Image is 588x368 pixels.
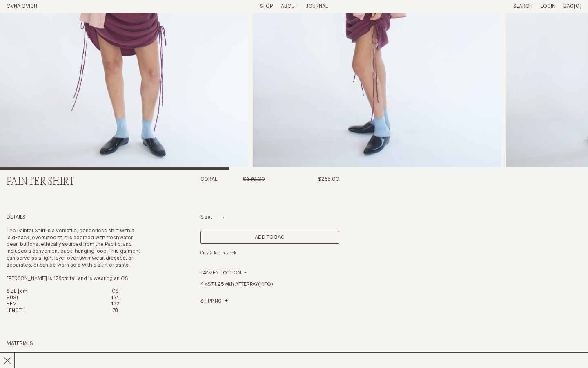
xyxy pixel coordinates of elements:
[258,282,273,287] a: (INFO)
[85,308,146,314] td: 78
[281,3,298,10] summary: About
[7,4,37,9] a: Home
[85,301,146,308] td: 132
[563,4,574,9] span: Bag
[541,4,555,9] a: Login
[200,270,247,277] summary: Payment Option
[7,276,145,283] p: [PERSON_NAME] is 178cm tall and is wearing an OS
[7,176,145,188] h2: Painter Shirt
[85,295,146,302] td: 134
[200,276,339,298] div: 4 x with AFTERPAY
[7,341,145,348] h4: Materials
[200,214,212,221] p: Size:
[200,251,236,255] em: Only 2 left in stock
[318,177,339,182] span: $285.00
[7,295,85,302] th: BUST
[7,214,145,221] h4: Details
[7,301,85,308] th: HEM
[200,298,228,305] a: Shipping
[200,231,339,244] button: Add product to cart
[7,289,85,295] th: SIZE [cm]
[85,289,146,295] th: OS
[7,308,85,314] th: LENGTH
[200,176,217,208] h3: Coral
[207,282,224,287] span: $71.25
[260,4,273,9] a: Shop
[217,215,224,220] label: OS
[7,228,140,268] span: The Painter Shirt is a versatile, genderless shirt with a laid-back, oversized fit. It is adorned...
[243,177,265,182] span: $380.00
[574,4,581,9] span: [0]
[306,4,328,9] a: Journal
[513,4,532,9] a: Search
